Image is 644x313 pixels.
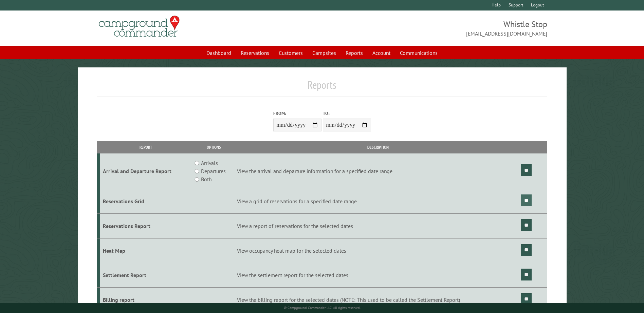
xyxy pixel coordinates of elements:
[100,141,191,153] th: Report
[236,189,520,214] td: View a grid of reservations for a specified date range
[236,238,520,263] td: View occupancy heat map for the selected dates
[396,46,442,59] a: Communications
[191,141,236,153] th: Options
[100,288,191,312] td: Billing report
[100,189,191,214] td: Reservations Grid
[236,153,520,189] td: View the arrival and departure information for a specified date range
[284,306,361,310] small: © Campground Commander LLC. All rights reserved.
[237,46,273,59] a: Reservations
[100,153,191,189] td: Arrival and Departure Report
[275,46,307,59] a: Customers
[236,141,520,153] th: Description
[368,46,394,59] a: Account
[236,213,520,238] td: View a report of reservations for the selected dates
[201,175,211,183] label: Both
[100,238,191,263] td: Heat Map
[202,46,235,59] a: Dashboard
[100,263,191,288] td: Settlement Report
[342,46,367,59] a: Reports
[236,288,520,312] td: View the billing report for the selected dates (NOTE: This used to be called the Settlement Report)
[201,159,218,167] label: Arrivals
[201,167,226,175] label: Departures
[322,19,547,38] span: Whistle Stop [EMAIL_ADDRESS][DOMAIN_NAME]
[97,78,547,97] h1: Reports
[308,46,340,59] a: Campsites
[236,263,520,288] td: View the settlement report for the selected dates
[273,110,321,117] label: From:
[100,213,191,238] td: Reservations Report
[323,110,371,117] label: To:
[97,13,182,40] img: Campground Commander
